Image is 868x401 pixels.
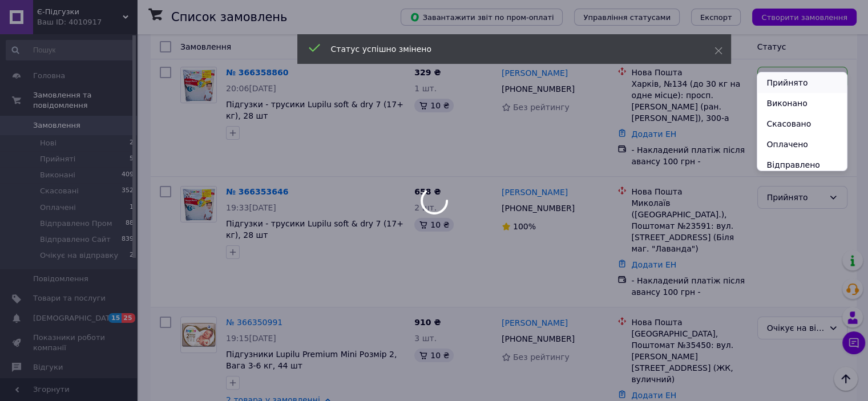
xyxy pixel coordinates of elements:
li: Прийнято [757,72,846,93]
li: Скасовано [757,114,846,134]
li: Виконано [757,93,846,114]
div: Статус успішно змінено [331,43,686,55]
li: Оплачено [757,134,846,155]
li: Відправлено Пром [757,155,846,187]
